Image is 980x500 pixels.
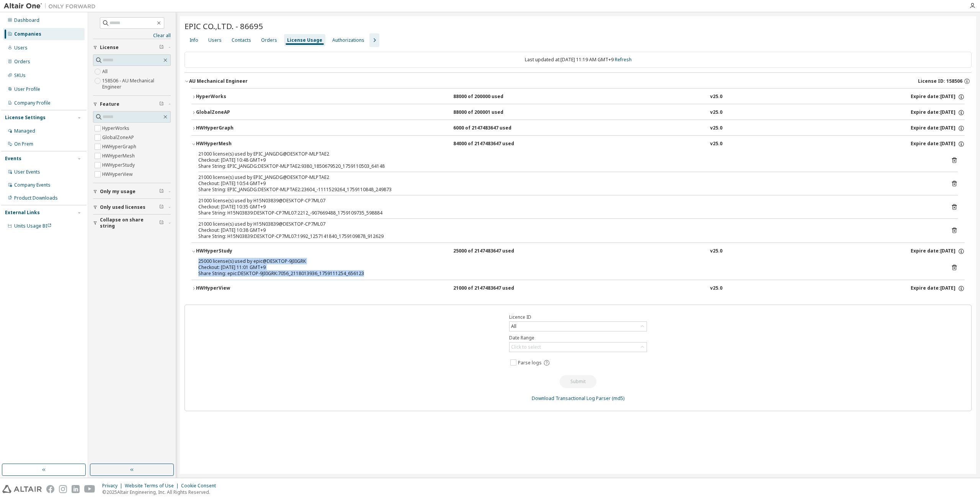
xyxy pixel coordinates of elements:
label: HWHyperGraph [102,142,138,151]
div: All [510,322,518,331]
button: HWHyperGraph6000 of 2147483647 usedv25.0Expire date:[DATE] [191,120,965,137]
img: altair_logo.svg [2,485,42,493]
div: Users [208,37,222,43]
div: 21000 license(s) used by H15N03839@DESKTOP-CP7ML07 [198,221,939,227]
div: External Links [5,210,40,216]
div: User Profile [14,86,40,92]
div: On Prem [14,141,33,147]
div: Checkout: [DATE] 10:35 GMT+9 [198,204,939,210]
button: HyperWorks88000 of 200000 usedv25.0Expire date:[DATE] [191,89,965,105]
div: v25.0 [710,248,722,255]
div: All [510,322,647,331]
div: AU Mechanical Engineer [189,78,248,84]
div: Expire date: [DATE] [911,125,965,132]
div: Privacy [102,483,125,489]
div: Checkout: [DATE] 10:38 GMT+9 [198,227,939,233]
button: Feature [93,96,171,113]
div: Share String: epic:DESKTOP-9JI0GRK:7056_2118013936_1759111254_656123 [198,270,939,277]
div: 21000 license(s) used by EPIC_JANGDG@DESKTOP-MLPTAE2 [198,151,939,157]
label: HWHyperStudy [102,161,136,170]
div: Company Profile [14,100,51,106]
button: Collapse on share string [93,215,171,231]
div: License Settings [5,115,46,121]
div: Click to select [510,343,647,352]
div: Contacts [232,37,251,43]
img: youtube.svg [84,485,95,493]
div: HWHyperMesh [196,141,265,148]
div: Orders [14,59,30,65]
div: Checkout: [DATE] 10:48 GMT+9 [198,157,939,163]
img: instagram.svg [59,485,67,493]
span: EPIC CO.,LTD. - 86695 [185,21,263,31]
div: 21000 license(s) used by EPIC_JANGDG@DESKTOP-MLPTAE2 [198,174,939,180]
span: Only my usage [100,189,136,195]
button: HWHyperStudy25000 of 2147483647 usedv25.0Expire date:[DATE] [191,243,965,260]
div: Authorizations [332,37,364,43]
a: Download Transactional Log Parser [532,395,611,402]
a: (md5) [612,395,624,402]
div: Users [14,45,28,51]
label: Licence ID [509,314,647,320]
div: License Usage [287,37,322,43]
label: 158506 - AU Mechanical Engineer [102,76,171,92]
div: Expire date: [DATE] [911,141,965,148]
div: Info [189,37,198,43]
span: Collapse on share string [100,217,159,229]
div: Product Downloads [14,195,58,201]
div: User Events [14,169,40,175]
button: AU Mechanical EngineerLicense ID: 158506 [185,73,972,90]
label: GlobalZoneAP [102,133,136,142]
button: HWHyperMesh84000 of 2147483647 usedv25.0Expire date:[DATE] [191,136,965,152]
div: 25000 license(s) used by epic@DESKTOP-9JI0GRK [198,258,939,264]
img: facebook.svg [46,485,54,493]
a: Clear all [93,33,171,39]
p: © 2025 Altair Engineering, Inc. All Rights Reserved. [102,489,220,495]
button: Submit [560,375,596,388]
div: 84000 of 2147483647 used [453,141,522,148]
span: Clear filter [159,101,164,107]
label: Date Range [509,335,647,341]
button: GlobalZoneAP88000 of 200001 usedv25.0Expire date:[DATE] [191,104,965,121]
div: Website Terms of Use [125,483,181,489]
div: 21000 of 2147483647 used [453,285,522,292]
div: HyperWorks [196,93,265,100]
div: Checkout: [DATE] 10:54 GMT+9 [198,180,939,187]
button: Only my usage [93,183,171,200]
button: HWHyperView21000 of 2147483647 usedv25.0Expire date:[DATE] [191,280,965,297]
span: Clear filter [159,220,164,226]
span: Parse logs [518,360,542,366]
div: v25.0 [710,285,722,292]
label: HyperWorks [102,124,131,133]
div: Share String: EPIC_JANGDG:DESKTOP-MLPTAE2:23604_-1111529264_1759110848_249873 [198,187,939,193]
div: Expire date: [DATE] [911,109,965,116]
img: Altair One [4,2,100,10]
span: License [100,44,119,51]
img: linkedin.svg [72,485,80,493]
div: 25000 of 2147483647 used [453,248,522,255]
div: SKUs [14,72,26,79]
div: Companies [14,31,41,37]
div: Company Events [14,182,51,188]
label: All [102,67,109,76]
div: v25.0 [710,141,722,148]
button: License [93,39,171,56]
span: Feature [100,101,119,107]
div: Click to select [511,344,541,350]
div: v25.0 [710,93,722,100]
div: Expire date: [DATE] [911,248,965,255]
label: HWHyperMesh [102,151,136,161]
label: HWHyperView [102,170,134,179]
div: GlobalZoneAP [196,109,265,116]
div: Last updated at: [DATE] 11:19 AM GMT+9 [185,52,972,68]
div: Expire date: [DATE] [911,285,965,292]
span: Units Usage BI [14,223,52,229]
div: Dashboard [14,17,39,23]
div: 6000 of 2147483647 used [453,125,522,132]
div: Share String: H15N03839:DESKTOP-CP7ML07:1992_1257141840_1759109878_912629 [198,233,939,239]
div: Share String: H15N03839:DESKTOP-CP7ML07:2212_-907669488_1759109735_598884 [198,210,939,216]
div: HWHyperGraph [196,125,265,132]
div: Expire date: [DATE] [911,93,965,100]
span: Clear filter [159,44,164,51]
div: Checkout: [DATE] 11:01 GMT+9 [198,264,939,270]
div: Events [5,156,21,162]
